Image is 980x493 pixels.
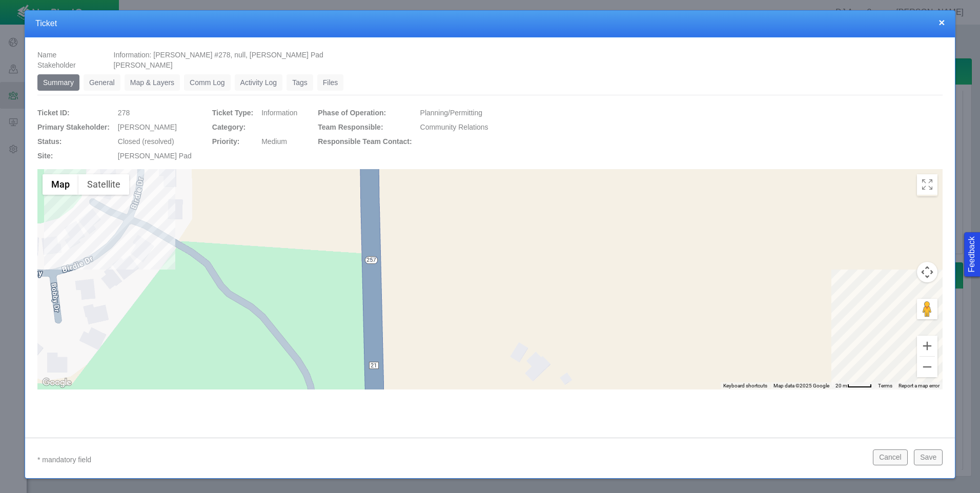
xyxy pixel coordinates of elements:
a: Report a map error [899,383,940,388]
span: [PERSON_NAME] Pad [118,152,192,160]
h4: Ticket [35,18,945,29]
span: [PERSON_NAME] [114,61,173,69]
span: Information: [PERSON_NAME] #278, null, [PERSON_NAME] Pad [114,51,323,59]
button: Map camera controls [917,262,937,282]
span: Information [261,109,297,117]
a: Activity Log [235,74,283,91]
span: Category: [212,123,246,131]
span: Phase of Operation: [318,109,386,117]
span: Team Responsible: [318,123,383,131]
span: 20 m [835,383,847,388]
button: Keyboard shortcuts [723,382,767,389]
span: Primary Stakeholder: [37,123,110,131]
button: close [938,17,945,28]
a: Map & Layers [125,74,180,91]
button: Zoom out [917,357,937,377]
span: [PERSON_NAME] [118,123,177,131]
span: Ticket Type: [212,109,253,117]
a: Open this area in Google Maps (opens a new window) [40,376,74,389]
button: Show street map [43,174,78,195]
a: Tags [287,74,313,91]
a: Comm Log [184,74,230,91]
span: Closed (resolved) [118,137,174,146]
span: Site: [37,152,53,160]
button: Cancel [873,449,908,465]
a: General [84,74,120,91]
button: Toggle Fullscreen in browser window [917,174,937,195]
a: Summary [37,74,79,91]
span: Stakeholder [37,61,76,69]
span: Medium [261,137,287,146]
span: Community Relations [420,123,488,131]
span: Priority: [212,137,240,146]
button: Map Scale: 20 m per 44 pixels [832,382,875,389]
span: Ticket ID: [37,109,70,117]
span: Responsible Team Contact: [318,137,412,146]
span: Status: [37,137,62,146]
button: Save [914,449,943,465]
p: * mandatory field [37,454,865,466]
a: Terms (opens in new tab) [878,383,892,388]
button: Zoom in [917,336,937,356]
button: Drag Pegman onto the map to open Street View [917,299,937,319]
img: Google [40,376,74,389]
span: Planning/Permitting [420,109,482,117]
a: Files [317,74,344,91]
span: 278 [118,109,130,117]
span: Name [37,51,56,59]
span: Map data ©2025 Google [773,383,829,388]
button: Show satellite imagery [78,174,129,195]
